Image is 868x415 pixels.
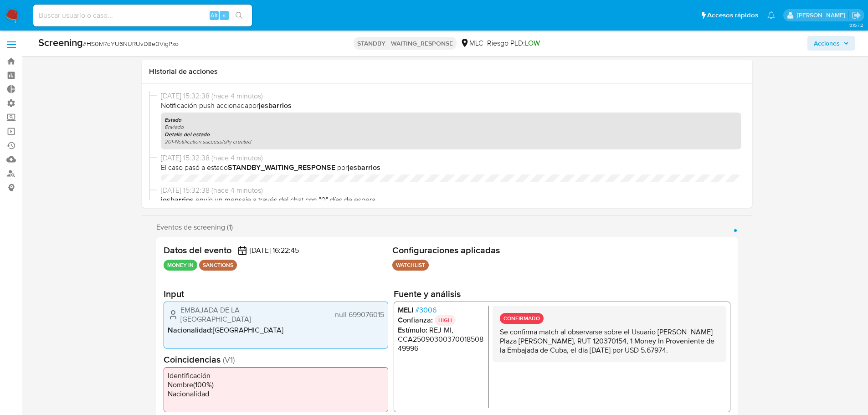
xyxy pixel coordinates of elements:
[33,10,252,21] input: Buscar usuario o caso...
[707,10,758,20] span: Accesos rápidos
[259,100,292,111] b: jesbarrios
[487,38,540,48] span: Riesgo PLD:
[814,36,840,51] span: Acciones
[164,130,210,138] b: Detalle del estado
[161,101,741,111] span: Notificación push accionada por
[228,162,335,173] b: STANDBY_WAITING_RESPONSE
[354,37,457,50] p: STANDBY - WAITING_RESPONSE
[525,38,540,48] span: LOW
[211,11,218,20] span: Alt
[161,91,741,101] span: [DATE] 15:32:38 (hace 4 minutos)
[161,195,741,205] span: envío un mensaje a través del chat con "0" días de espera
[164,138,251,145] i: 201-Notification successfully created
[149,67,745,76] h1: Historial de acciones
[161,153,741,163] span: [DATE] 15:32:38 (hace 4 minutos)
[38,35,83,50] b: Screening
[223,11,226,20] span: s
[164,116,181,124] b: Estado
[767,11,775,19] a: Notificaciones
[230,9,248,22] button: search-icon
[460,38,483,48] div: MLC
[807,36,855,51] button: Acciones
[161,185,741,195] span: [DATE] 15:32:38 (hace 4 minutos)
[83,39,179,48] span: # HS0M7dYU6NURUvD8e0VigPxo
[161,163,741,173] span: El caso pasó a estado por
[852,10,861,20] a: Salir
[161,195,195,205] b: jesbarrios
[348,162,380,173] b: jesbarrios
[797,11,848,20] p: nicolas.tyrkiel@mercadolibre.com
[164,123,184,131] i: Enviado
